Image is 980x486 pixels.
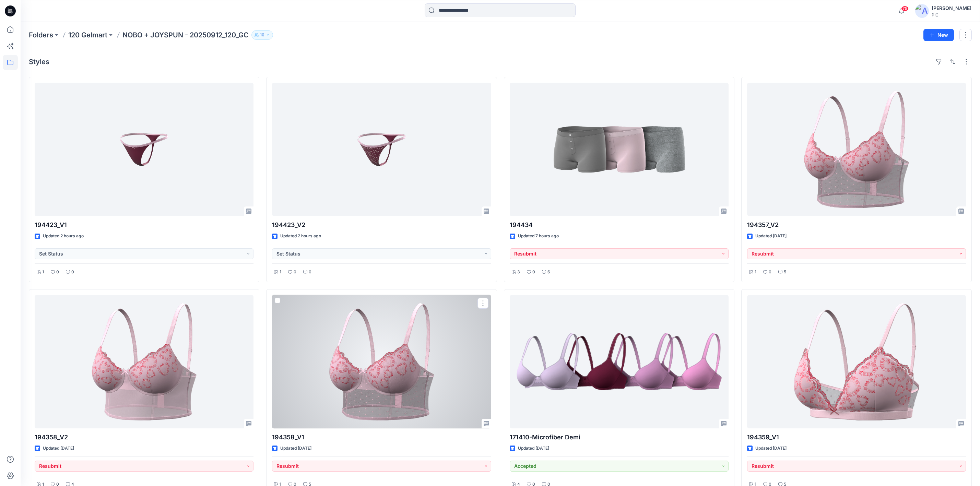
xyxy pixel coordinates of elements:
[71,269,74,276] p: 0
[517,269,520,276] p: 3
[932,4,971,12] div: [PERSON_NAME]
[747,83,966,216] a: 194357_V2
[747,220,966,230] p: 194357_V2
[755,233,787,240] p: Updated [DATE]
[35,295,253,428] a: 194358_V2
[272,295,491,428] a: 194358_V1
[122,30,249,40] p: NOBO + JOYSPUN - 20250912_120_GC
[42,269,44,276] p: 1
[755,269,756,276] p: 1
[68,30,107,40] a: 120 Gelmart
[755,445,787,452] p: Updated [DATE]
[280,445,311,452] p: Updated [DATE]
[518,233,559,240] p: Updated 7 hours ago
[251,30,273,40] button: 10
[29,58,49,66] h4: Styles
[769,269,771,276] p: 0
[272,432,491,442] p: 194358_V1
[272,83,491,216] a: 194423_V2
[280,233,321,240] p: Updated 2 hours ago
[43,445,74,452] p: Updated [DATE]
[932,12,971,17] div: PIC
[547,269,550,276] p: 6
[35,432,253,442] p: 194358_V2
[280,269,281,276] p: 1
[510,220,729,230] p: 194434
[260,31,264,39] p: 10
[294,269,296,276] p: 0
[35,83,253,216] a: 194423_V1
[747,432,966,442] p: 194359_V1
[56,269,59,276] p: 0
[923,29,954,41] button: New
[272,220,491,230] p: 194423_V2
[43,233,84,240] p: Updated 2 hours ago
[510,83,729,216] a: 194434
[510,432,729,442] p: 171410-Microfiber Demi
[518,445,549,452] p: Updated [DATE]
[35,220,253,230] p: 194423_V1
[309,269,311,276] p: 0
[747,295,966,428] a: 194359_V1
[901,6,909,11] span: 75
[29,30,53,40] a: Folders
[915,4,929,18] img: avatar
[510,295,729,428] a: 171410-Microfiber Demi
[784,269,786,276] p: 5
[532,269,535,276] p: 0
